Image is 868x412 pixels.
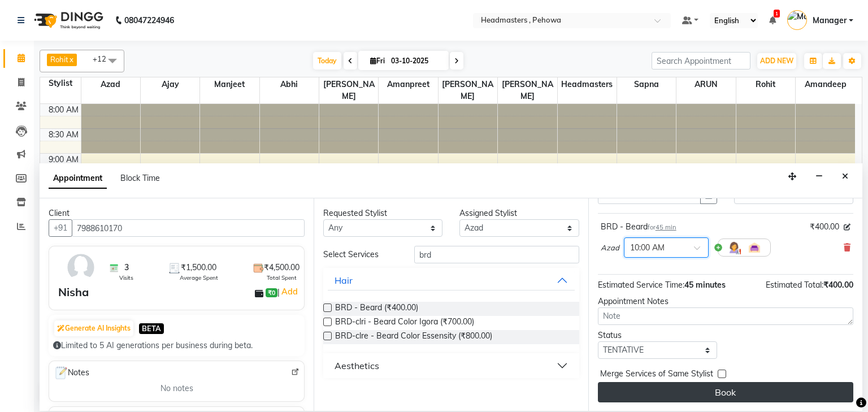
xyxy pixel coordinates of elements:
span: Merge Services of Same Stylist [600,368,713,382]
span: [PERSON_NAME] [439,77,497,103]
input: Search Appointment [652,52,750,70]
span: ₹1,500.00 [181,262,216,274]
span: 3 [124,262,129,274]
span: Azad [601,242,619,254]
img: Interior.png [748,241,761,254]
span: Ajay [141,77,199,92]
img: avatar [64,251,97,284]
div: Nisha [58,284,89,301]
span: Fri [367,57,388,65]
span: Rohit [50,55,68,64]
span: Estimated Total: [766,280,823,290]
span: ₹0 [266,288,277,297]
span: Manager [813,15,847,27]
span: ₹400.00 [823,280,853,290]
div: Appointment Notes [598,296,853,307]
a: x [68,55,73,64]
button: +91 [49,219,72,237]
div: Status [598,329,717,341]
span: Amanpreet [379,77,437,92]
small: for [648,223,676,231]
span: +12 [93,54,115,63]
span: ₹400.00 [810,221,839,233]
img: logo [29,5,106,36]
div: Aesthetics [335,359,379,372]
span: 45 min [656,223,676,231]
input: Search by service name [414,246,579,263]
i: Edit price [844,224,850,231]
div: BRD - Beard [601,221,676,233]
button: Generate AI Insights [54,320,133,336]
span: ADD NEW [760,57,793,65]
div: Stylist [40,77,81,89]
span: BRD-clre - Beard Color Essensity (₹800.00) [335,330,492,344]
span: Total Spent [267,274,297,282]
span: Amandeep [796,77,855,92]
div: Client [49,207,305,219]
button: Aesthetics [328,355,574,376]
span: BRD-clri - Beard Color Igora (₹700.00) [335,316,474,330]
span: Block Time [120,173,160,183]
span: Sapna [617,77,676,92]
span: Estimated Service Time: [598,280,684,290]
button: Book [598,382,853,402]
input: 2025-10-03 [388,53,444,70]
span: 1 [774,10,780,18]
button: Hair [328,270,574,290]
span: Abhi [260,77,319,92]
div: Select Services [315,249,406,261]
span: Average Spent [180,274,218,282]
span: | [277,285,300,298]
a: 1 [769,15,776,25]
span: Today [313,52,341,70]
span: Appointment [49,168,107,189]
span: BRD - Beard (₹400.00) [335,302,418,316]
div: Limited to 5 AI generations per business during beta. [53,340,300,352]
div: Requested Stylist [323,207,442,219]
div: 8:30 AM [46,129,81,141]
img: Hairdresser.png [727,241,741,254]
span: 45 minutes [684,280,726,290]
div: 9:00 AM [46,154,81,166]
span: Visits [119,274,133,282]
span: ₹4,500.00 [264,262,300,274]
span: [PERSON_NAME] [319,77,378,103]
span: BETA [139,323,164,334]
span: Rohit [736,77,795,92]
span: Headmasters [558,77,617,92]
span: Azad [81,77,140,92]
b: 08047224946 [124,5,174,36]
div: 8:00 AM [46,104,81,116]
button: ADD NEW [757,53,796,69]
div: Assigned Stylist [459,207,579,219]
span: ARUN [676,77,735,92]
button: Close [837,168,853,185]
span: No notes [160,383,193,394]
input: Search by Name/Mobile/Email/Code [72,219,305,237]
div: Hair [335,274,353,287]
span: [PERSON_NAME] [498,77,557,103]
img: Manager [787,10,807,30]
span: Manjeet [200,77,259,92]
a: Add [280,285,300,298]
span: Notes [54,366,89,380]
